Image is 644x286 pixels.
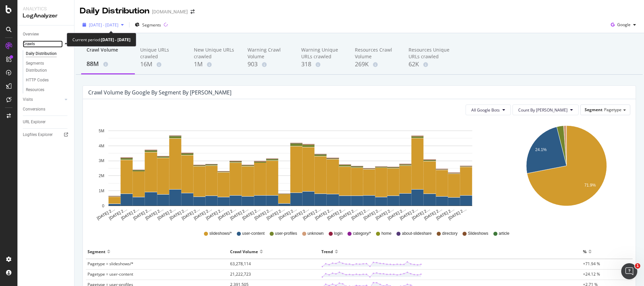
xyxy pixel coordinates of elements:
[301,60,344,69] div: 318
[99,159,104,163] text: 3M
[353,231,371,236] span: category/*
[23,119,69,126] a: URL Explorer
[140,47,183,60] div: Unique URLs crawled
[230,271,251,277] span: 21,222,723
[471,107,500,113] span: All Google Bots
[26,50,69,57] a: Daily Distribution
[23,31,39,38] div: Overview
[191,9,195,14] div: arrow-right-arrow-left
[248,47,290,60] div: Warning Crawl Volume
[26,60,69,74] a: Segments Distribution
[80,5,149,17] div: Daily Distribution
[26,50,57,57] div: Daily Distribution
[535,147,546,152] text: 24.1%
[499,231,509,236] span: article
[142,22,161,28] span: Segments
[26,86,44,93] div: Resources
[152,8,188,15] div: [DOMAIN_NAME]
[87,60,129,68] div: 88M
[194,47,237,60] div: New Unique URLs crawled
[301,47,344,60] div: Warning Unique URLs crawled
[502,121,631,221] svg: A chart.
[80,19,126,30] button: [DATE] - [DATE]
[26,77,69,84] a: HTTP Codes
[621,263,637,279] iframe: Intercom live chat
[26,86,69,93] a: Resources
[442,231,458,236] span: directory
[132,19,164,30] button: Segments
[604,107,622,113] span: Pagetype
[87,47,129,59] div: Crawl Volume
[99,144,104,148] text: 4M
[99,129,104,133] text: 5M
[409,60,451,69] div: 62K
[88,271,133,277] span: Pagetype = user-content
[23,5,69,12] div: Analytics
[583,246,587,257] div: %
[230,246,258,257] div: Crawl Volume
[26,60,63,74] div: Segments Distribution
[321,246,333,257] div: Trend
[583,261,600,267] span: +71.94 %
[518,107,568,113] span: Count By Day
[468,231,488,236] span: Slideshows
[99,173,104,178] text: 2M
[230,261,251,267] span: 63,278,114
[23,41,63,48] a: Crawls
[209,231,232,236] span: slideshows/*
[89,22,118,28] span: [DATE] - [DATE]
[88,121,492,221] svg: A chart.
[275,231,297,236] span: user-profiles
[23,41,35,48] div: Crawls
[608,19,639,30] button: Google
[355,47,398,60] div: Resources Crawl Volume
[381,231,391,236] span: home
[334,231,342,236] span: login
[194,60,237,69] div: 1M
[409,47,451,60] div: Resources Unique URLs crawled
[23,12,69,20] div: LogAnalyzer
[23,106,69,113] a: Conversions
[584,183,596,188] text: 71.9%
[72,36,130,44] div: Current period:
[88,89,231,96] div: Crawl Volume by google by Segment by [PERSON_NAME]
[635,263,640,269] span: 1
[617,22,631,27] span: Google
[101,37,130,43] b: [DATE] - [DATE]
[102,204,104,208] text: 0
[99,189,104,193] text: 1M
[242,231,265,236] span: user-content
[140,60,183,69] div: 16M
[23,131,53,138] div: Logfiles Explorer
[23,31,69,38] a: Overview
[308,231,324,236] span: unknown
[23,119,46,126] div: URL Explorer
[88,261,133,267] span: Pagetype = slideshows/*
[583,271,600,277] span: +24.12 %
[402,231,432,236] span: about-slideshare
[585,107,602,113] span: Segment
[23,96,63,103] a: Visits
[513,104,579,115] button: Count By [PERSON_NAME]
[248,60,290,69] div: 903
[355,60,398,69] div: 269K
[466,104,511,115] button: All Google Bots
[23,106,45,113] div: Conversions
[23,96,33,103] div: Visits
[26,77,49,84] div: HTTP Codes
[23,131,69,138] a: Logfiles Explorer
[88,246,105,257] div: Segment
